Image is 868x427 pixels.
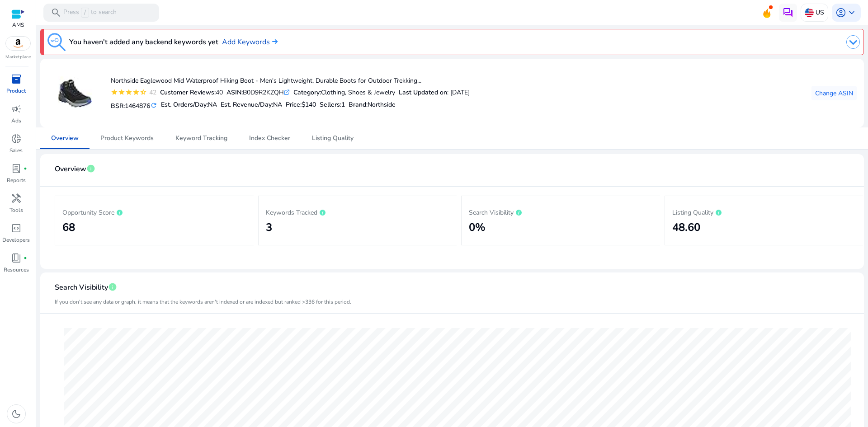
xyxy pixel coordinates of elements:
mat-icon: star [111,89,118,96]
span: / [81,8,89,18]
img: arrow-right.svg [270,39,278,44]
span: inventory_2 [11,74,22,84]
p: Opportunity Score [62,206,246,217]
h5: Est. Orders/Day: [161,101,217,109]
a: Add Keywords [222,37,278,47]
p: Sales [9,146,23,155]
span: Northside [368,100,395,109]
span: handyman [11,193,22,204]
mat-icon: star_half [140,89,147,96]
span: Keyword Tracking [175,135,227,141]
span: 1464876 [125,102,150,110]
span: keyboard_arrow_down [846,7,857,18]
span: Overview [51,135,79,141]
h2: 68 [62,221,246,234]
mat-icon: star [125,89,132,96]
mat-card-subtitle: If you don't see any data or graph, it means that the keywords aren't indexed or are indexed but ... [55,298,351,306]
span: dark_mode [11,408,22,419]
img: keyword-tracking.svg [47,33,66,51]
span: info [86,164,95,173]
span: fiber_manual_record [24,256,27,260]
div: : [DATE] [399,88,470,97]
div: 40 [160,88,223,97]
span: donut_small [11,133,22,144]
h4: Northside Eaglewood Mid Waterproof Hiking Boot - Men's Lightweight, Durable Boots for Outdoor Tre... [111,77,470,85]
span: code_blocks [11,223,22,234]
button: Change ASIN [811,86,857,100]
span: 1 [341,100,345,109]
img: us.svg [805,8,814,17]
img: dropdown-arrow.svg [846,35,860,49]
p: Marketplace [5,54,31,61]
b: Last Updated on [399,88,447,97]
b: ASIN: [226,88,243,97]
mat-icon: star [132,89,140,96]
span: Product Keywords [100,135,154,141]
span: $140 [302,100,316,109]
p: Developers [2,236,30,244]
span: Listing Quality [312,135,354,141]
span: Index Checker [249,135,290,141]
p: Listing Quality [672,206,856,217]
p: Keywords Tracked [266,206,450,217]
span: book_4 [11,253,22,263]
h2: 48.60 [672,221,856,234]
h5: Est. Revenue/Day: [221,101,282,109]
span: NA [208,100,217,109]
span: info [108,282,117,291]
span: Brand [349,100,366,109]
h3: You haven't added any backend keywords yet [69,37,218,47]
span: lab_profile [11,163,22,174]
div: Clothing, Shoes & Jewelry [293,88,395,97]
b: Category: [293,88,321,97]
p: Ads [11,117,21,125]
p: AMS [11,21,25,29]
mat-icon: star [118,89,125,96]
p: Product [6,87,26,95]
img: 41blVWMsLXL._AC_US40_.jpg [58,76,92,110]
h5: Price: [286,101,316,109]
span: NA [273,100,282,109]
h5: : [349,101,395,109]
p: Tools [9,206,23,214]
p: US [816,5,824,20]
span: fiber_manual_record [24,167,27,170]
div: B0D9R2KZQH [226,88,290,97]
span: Search Visibility [55,280,108,296]
span: Change ASIN [815,89,853,98]
h5: BSR: [111,100,157,110]
p: Reports [7,176,26,184]
p: Resources [4,266,29,274]
img: amazon.svg [6,37,30,50]
span: Overview [55,161,86,177]
p: Search Visibility [469,206,653,217]
b: Customer Reviews: [160,88,216,97]
span: search [51,7,61,18]
mat-icon: refresh [150,101,157,110]
span: account_circle [835,7,846,18]
p: Press to search [63,8,117,18]
span: campaign [11,103,22,114]
h5: Sellers: [320,101,345,109]
div: 42 [147,88,156,97]
h2: 3 [266,221,450,234]
h2: 0% [469,221,653,234]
